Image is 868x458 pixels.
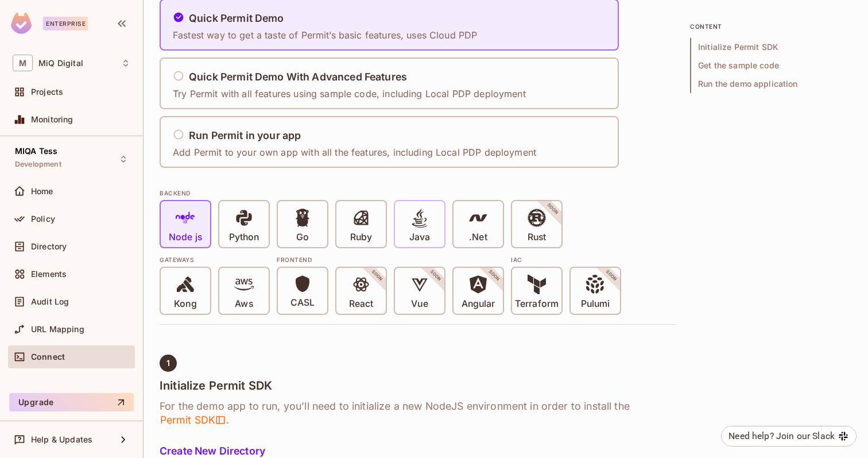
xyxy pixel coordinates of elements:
[160,399,676,427] h6: For the demo app to run, you’ll need to initialize a new NodeJS environment in order to install t...
[9,393,134,411] button: Upgrade
[589,253,634,298] span: SOON
[413,253,458,298] span: SOON
[11,13,32,34] img: SReyMgAAAABJRU5ErkJggg==
[229,232,259,243] p: Python
[43,17,88,30] div: Enterprise
[690,38,852,56] span: Initialize Permit SDK
[174,298,196,310] p: Kong
[31,325,84,334] span: URL Mapping
[462,298,495,310] p: Angular
[173,146,536,159] p: Add Permit to your own app with all the features, including Local PDP deployment
[411,298,428,310] p: Vue
[511,255,621,264] div: IAC
[189,71,407,83] h5: Quick Permit Demo With Advanced Features
[160,188,676,198] div: BACKEND
[31,115,73,124] span: Monitoring
[409,232,430,243] p: Java
[15,160,61,169] span: Development
[173,87,526,100] p: Try Permit with all features using sample code, including Local PDP deployment
[15,147,57,156] span: MIQA Tess
[690,22,852,31] p: content
[160,413,226,427] span: Permit SDK
[160,445,676,457] h5: Create New Directory
[296,232,309,243] p: Go
[31,352,65,361] span: Connect
[350,232,372,243] p: Ruby
[581,298,610,310] p: Pulumi
[690,56,852,75] span: Get the sample code
[13,55,33,71] span: M
[189,13,284,24] h5: Quick Permit Demo
[31,214,55,224] span: Policy
[690,75,852,93] span: Run the demo application
[469,232,487,243] p: .Net
[31,87,63,97] span: Projects
[728,429,835,443] div: Need help? Join our Slack
[472,253,517,298] span: SOON
[31,270,67,279] span: Elements
[349,298,373,310] p: React
[530,187,575,232] span: SOON
[235,298,253,310] p: Aws
[160,255,270,264] div: Gateways
[31,297,69,306] span: Audit Log
[290,297,315,309] p: CASL
[166,359,170,368] span: 1
[355,253,400,298] span: SOON
[31,187,53,196] span: Home
[189,130,301,141] h5: Run Permit in your app
[31,242,67,251] span: Directory
[528,232,546,243] p: Rust
[31,435,92,444] span: Help & Updates
[173,29,477,41] p: Fastest way to get a taste of Permit’s basic features, uses Cloud PDP
[169,232,202,243] p: Node js
[38,59,83,68] span: Workspace: MiQ Digital
[160,379,676,392] h4: Initialize Permit SDK
[277,255,504,264] div: Frontend
[515,298,559,310] p: Terraform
